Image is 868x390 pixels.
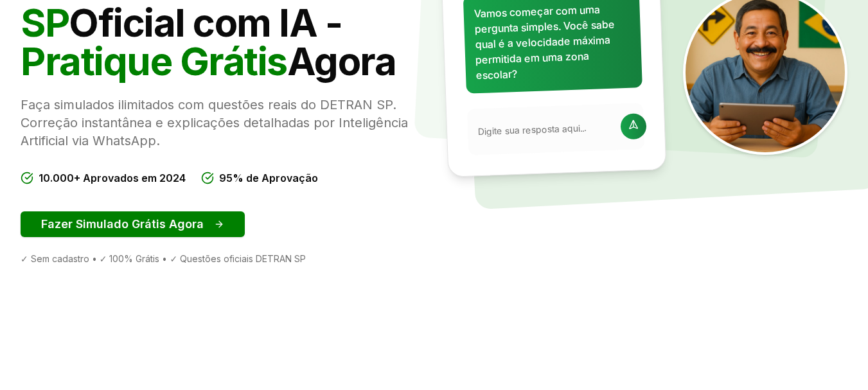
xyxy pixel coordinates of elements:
[21,211,245,237] button: Fazer Simulado Grátis Agora
[219,170,318,186] span: 95% de Aprovação
[474,1,632,83] p: Vamos começar com uma pergunta simples. Você sabe qual é a velocidade máxima permitida em uma zon...
[21,38,287,84] span: Pratique Grátis
[21,253,424,265] div: ✓ Sem cadastro • ✓ 100% Grátis • ✓ Questões oficiais DETRAN SP
[21,96,424,150] p: Faça simulados ilimitados com questões reais do DETRAN SP. Correção instantânea e explicações det...
[39,170,186,186] span: 10.000+ Aprovados em 2024
[477,121,613,138] input: Digite sua resposta aqui...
